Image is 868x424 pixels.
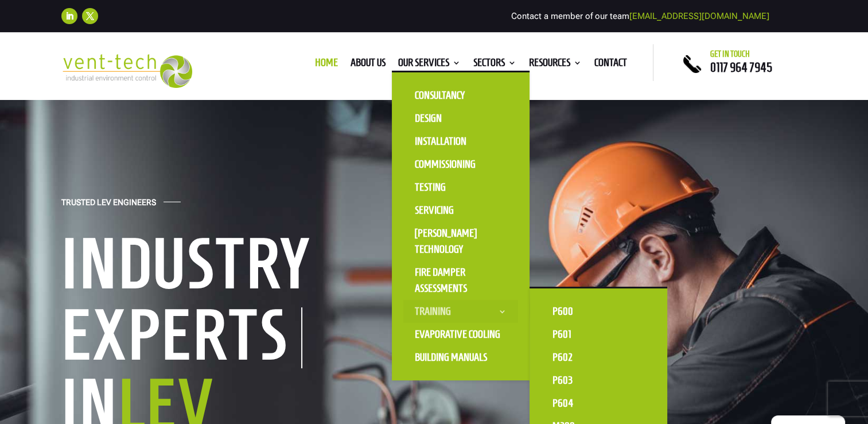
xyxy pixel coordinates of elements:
a: Consultancy [403,84,518,107]
a: Installation [403,130,518,153]
a: Follow on X [82,8,98,24]
a: 0117 964 7945 [710,60,772,74]
a: Design [403,107,518,130]
a: Home [315,59,338,71]
a: Evaporative Cooling [403,323,518,346]
a: [PERSON_NAME] Technology [403,222,518,261]
a: P602 [541,346,656,369]
h1: Experts [61,307,302,368]
a: Resources [529,59,582,71]
a: [EMAIL_ADDRESS][DOMAIN_NAME] [629,11,769,21]
a: Servicing [403,199,518,222]
a: Contact [594,59,627,71]
a: About us [351,59,386,71]
a: P600 [541,300,656,323]
a: Commissioning [403,153,518,176]
a: P603 [541,369,656,392]
a: Building Manuals [403,346,518,369]
h1: Industry [61,228,417,306]
a: Sectors [473,59,516,71]
a: P601 [541,323,656,346]
img: 2023-09-27T08_35_16.549ZVENT-TECH---Clear-background [61,54,193,88]
a: Training [403,300,518,323]
a: Testing [403,176,518,199]
a: Follow on LinkedIn [61,8,77,24]
a: P604 [541,392,656,415]
span: Contact a member of our team [511,11,769,21]
span: Get in touch [710,49,750,59]
h4: Trusted LEV Engineers [61,198,156,213]
a: Fire Damper Assessments [403,261,518,300]
a: Our Services [398,59,461,71]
